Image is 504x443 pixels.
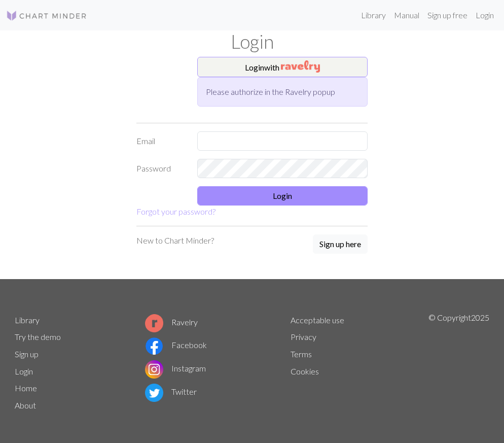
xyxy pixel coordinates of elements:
a: Privacy [291,332,316,342]
img: Logo [6,10,87,22]
a: Facebook [145,340,207,350]
a: Instagram [145,363,206,373]
a: Library [15,315,40,325]
a: Try the demo [15,332,61,342]
a: Cookies [291,366,319,376]
button: Sign up here [313,234,368,254]
h1: Login [9,30,495,53]
div: Please authorize in the Ravelry popup [197,77,368,107]
a: Ravelry [145,317,198,327]
a: Acceptable use [291,315,344,325]
label: Email [130,131,191,151]
img: Instagram logo [145,360,163,379]
a: Home [15,383,37,393]
p: © Copyright 2025 [428,312,489,414]
a: Login [15,366,33,376]
a: About [15,400,36,410]
button: Loginwith [197,57,368,77]
img: Facebook logo [145,337,163,355]
a: Library [357,5,390,25]
button: Login [197,186,368,206]
img: Twitter logo [145,384,163,402]
label: Password [130,159,191,178]
a: Login [472,5,498,25]
a: Sign up free [423,5,472,25]
a: Sign up here [313,234,368,255]
img: Ravelry [281,60,320,73]
a: Twitter [145,387,197,396]
a: Forgot your password? [136,207,215,216]
a: Sign up [15,349,39,359]
p: New to Chart Minder? [136,234,214,247]
a: Manual [390,5,423,25]
a: Terms [291,349,312,359]
img: Ravelry logo [145,314,163,332]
